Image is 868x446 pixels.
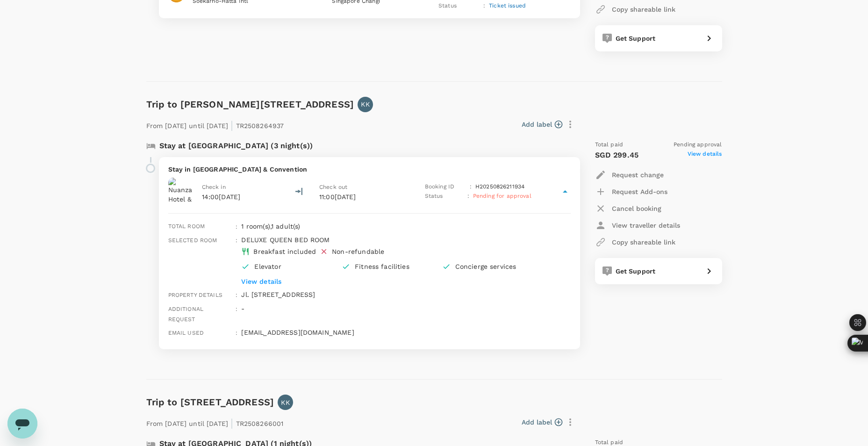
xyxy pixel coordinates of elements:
p: Copy shareable link [612,5,675,14]
span: : [236,292,237,298]
div: Non-refundable [332,247,384,256]
p: Concierge services [455,262,535,271]
button: Add label [522,417,562,427]
div: Breakfast included [253,247,316,256]
span: Total room [168,223,205,230]
p: Status [438,1,480,11]
span: 1 room(s) , 1 adult(s) [241,223,300,230]
span: Additional request [168,306,204,323]
p: Request Add-ons [612,187,667,196]
span: | [230,119,233,132]
img: Nuanza Hotel & Convention [168,178,196,206]
p: Stay in [GEOGRAPHIC_DATA] & Convention [168,165,571,174]
p: Request change [612,170,664,180]
p: H20250826211934 [475,182,524,192]
span: Selected room [168,237,217,244]
span: Check in [202,184,226,190]
p: KK [361,100,369,109]
p: Stay at [GEOGRAPHIC_DATA] (3 night(s)) [159,140,313,151]
p: 14:00[DATE] [202,192,241,201]
span: Total paid [595,140,624,150]
span: Get Support [616,267,656,275]
p: Status [425,192,464,201]
p: Jl. [STREET_ADDRESS] [241,290,570,299]
p: : [467,192,469,201]
span: Get Support [616,35,656,42]
p: [EMAIL_ADDRESS][DOMAIN_NAME] [241,328,570,337]
p: Booking ID [425,182,466,192]
span: Ticket issued [489,2,526,9]
button: View traveller details [595,217,680,234]
button: Add label [522,120,562,129]
button: Copy shareable link [595,234,675,251]
button: Copy shareable link [595,1,675,18]
span: Email used [168,330,204,336]
span: Pending for approval [473,193,531,199]
p: KK [281,398,289,407]
button: Request Add-ons [595,183,667,200]
p: Elevator [254,262,334,271]
span: View details [688,150,722,161]
p: View details [241,277,542,286]
button: Cancel booking [595,200,661,217]
p: Copy shareable link [612,237,675,247]
span: : [236,330,237,336]
p: - [241,304,570,313]
p: View traveller details [612,221,680,230]
span: : [236,237,237,244]
p: From [DATE] until [DATE] TR2508264937 [146,116,284,133]
p: 11:00[DATE] [319,192,408,201]
h6: Trip to [STREET_ADDRESS] [146,395,274,410]
p: Cancel booking [612,204,661,213]
button: Request change [595,166,664,183]
span: Check out [319,184,347,190]
span: : [236,223,237,230]
p: Fitness facilities [355,262,435,271]
span: | [230,417,233,430]
h6: Trip to [PERSON_NAME][STREET_ADDRESS] [146,97,354,112]
span: Pending approval [674,140,722,150]
p: : [483,1,485,11]
p: SGD 299.45 [595,150,639,161]
p: : [470,182,472,192]
span: : [236,306,237,312]
p: From [DATE] until [DATE] TR2508266001 [146,414,284,431]
iframe: Button to launch messaging window [7,409,37,439]
span: Property details [168,292,222,298]
p: DELUXE QUEEN BED ROOM [241,235,542,245]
